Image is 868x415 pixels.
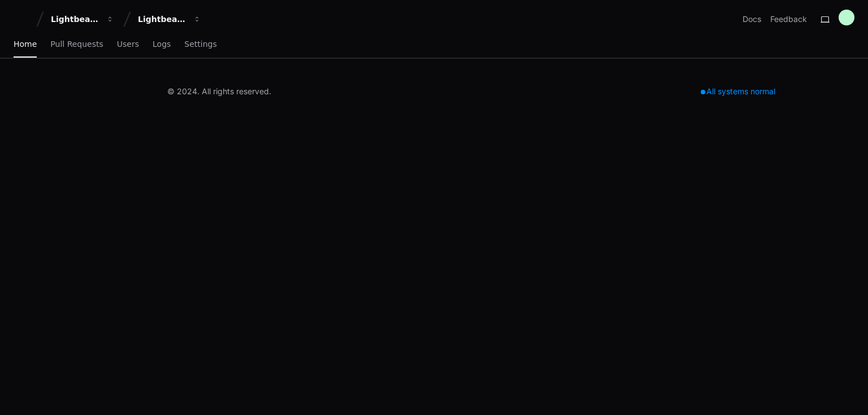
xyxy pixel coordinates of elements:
[184,32,216,58] a: Settings
[770,14,807,25] button: Feedback
[117,41,139,47] span: Users
[153,41,171,47] span: Logs
[117,32,139,58] a: Users
[184,41,216,47] span: Settings
[138,14,186,25] div: Lightbeam Health Solutions
[14,32,37,58] a: Home
[694,84,782,99] div: All systems normal
[46,9,119,29] button: Lightbeam Health
[153,32,171,58] a: Logs
[50,41,103,47] span: Pull Requests
[50,32,103,58] a: Pull Requests
[14,41,37,47] span: Home
[743,14,761,25] a: Docs
[167,86,271,97] div: © 2024. All rights reserved.
[133,9,206,29] button: Lightbeam Health Solutions
[51,14,99,25] div: Lightbeam Health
